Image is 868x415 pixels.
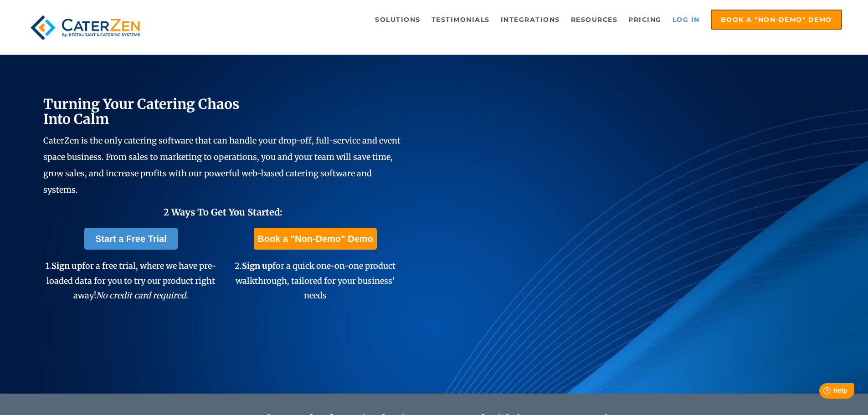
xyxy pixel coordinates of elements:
[787,379,858,405] iframe: Help widget launcher
[242,261,272,271] span: Sign up
[84,228,178,250] a: Start a Free Trial
[26,10,144,46] img: caterzen
[96,290,188,301] em: No credit card required.
[51,261,82,271] span: Sign up
[235,261,395,301] span: 2. for a quick one-on-one product walkthrough, tailored for your business' needs
[427,10,494,29] a: Testimonials
[164,206,282,218] span: 2 Ways To Get You Started:
[496,10,565,29] a: Integrations
[370,10,425,29] a: Solutions
[254,228,376,250] a: Book a "Non-Demo" Demo
[43,95,240,128] span: Turning Your Catering Chaos Into Calm
[43,135,401,195] span: CaterZen is the only catering software that can handle your drop-off, full-service and event spac...
[624,10,666,29] a: Pricing
[165,10,842,30] div: Navigation Menu
[46,261,216,301] span: 1. for a free trial, where we have pre-loaded data for you to try our product right away!
[668,10,704,29] a: Log in
[566,10,622,29] a: Resources
[711,10,842,30] a: Book a "Non-Demo" Demo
